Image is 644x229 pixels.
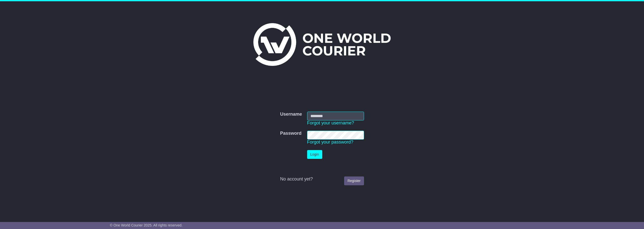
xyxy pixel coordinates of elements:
span: © One World Courier 2025. All rights reserved. [110,223,183,227]
button: Login [307,150,322,159]
img: One World [253,23,391,66]
a: Forgot your password? [307,140,353,145]
a: Forgot your username? [307,120,354,125]
label: Password [280,131,301,136]
div: No account yet? [280,176,364,182]
a: Register [344,176,364,185]
label: Username [280,112,302,117]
